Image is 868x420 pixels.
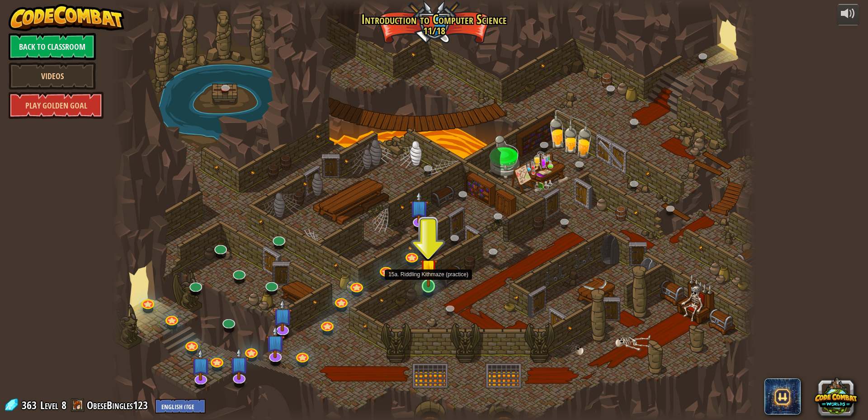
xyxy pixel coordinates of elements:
img: CodeCombat - Learn how to code by playing a game [9,4,124,31]
a: ObeseBingles123 [87,398,151,412]
img: level-banner-unstarted-subscriber.png [191,349,210,381]
a: Back to Classroom [9,33,96,60]
button: Adjust volume [837,4,859,25]
img: level-banner-unstarted-subscriber.png [230,348,249,380]
img: level-banner-unstarted-subscriber.png [410,191,429,223]
span: 363 [22,398,39,412]
span: 8 [61,398,66,412]
img: level-banner-started.png [420,248,437,287]
a: Play Golden Goal [9,92,104,119]
img: level-banner-unstarted-subscriber.png [266,326,285,358]
span: Level [40,398,58,413]
img: level-banner-unstarted-subscriber.png [273,299,292,331]
a: Videos [9,62,96,90]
